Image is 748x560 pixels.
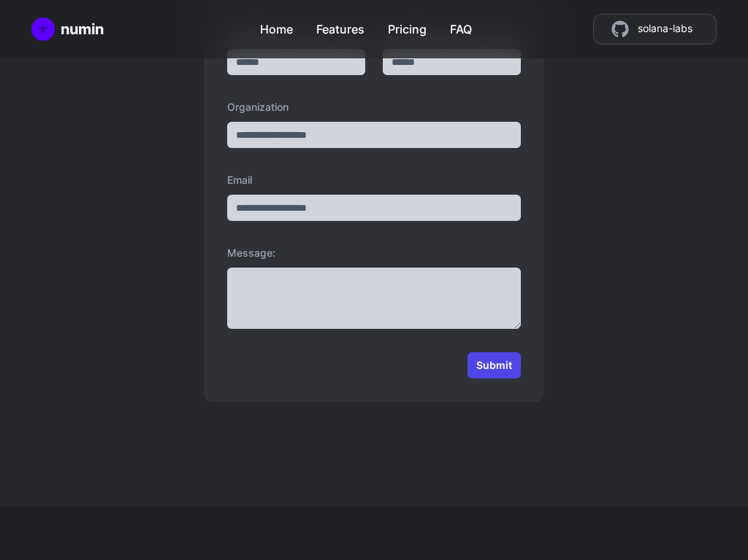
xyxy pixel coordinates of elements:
[450,15,472,38] a: FAQ
[227,171,521,189] label: Email
[388,15,427,38] a: Pricing
[593,14,717,44] a: source code
[638,20,692,38] span: solana-labs
[61,19,104,39] div: numin
[316,15,365,38] a: Features
[467,352,521,378] button: Submit
[227,98,521,116] label: Organization
[31,17,104,41] a: Home
[260,15,293,38] a: Home
[227,244,521,262] label: Message:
